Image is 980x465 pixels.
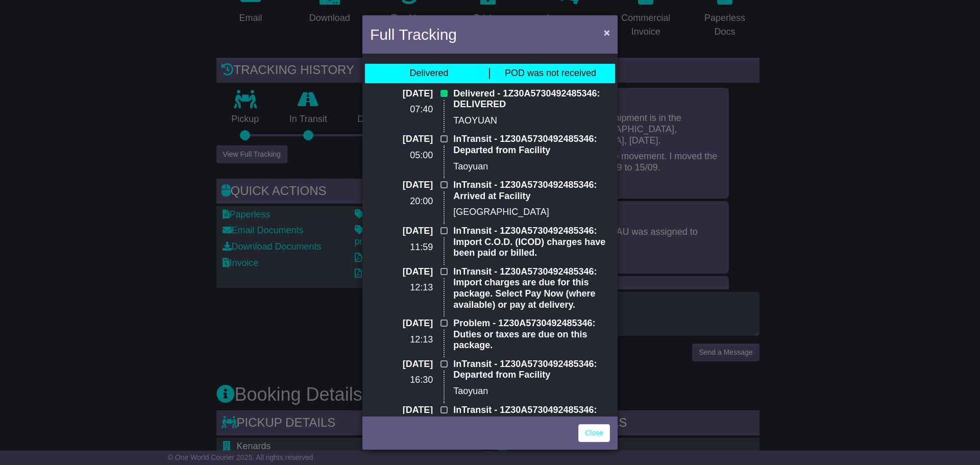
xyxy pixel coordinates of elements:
p: InTransit - 1Z30A5730492485346: Import C.O.D. (ICOD) charges have been paid or billed. [453,226,610,259]
p: 20:00 [370,196,433,207]
p: 07:40 [370,104,433,115]
p: [DATE] [370,405,433,416]
p: [DATE] [370,266,433,278]
p: InTransit - 1Z30A5730492485346: Arrived at Facility [453,180,610,202]
p: Delivered - 1Z30A5730492485346: DELIVERED [453,88,610,110]
p: InTransit - 1Z30A5730492485346: Departed from Facility [453,359,610,381]
p: InTransit - 1Z30A5730492485346: Import charges are due for this package. Select Pay Now (where av... [453,266,610,310]
p: [GEOGRAPHIC_DATA] [453,207,610,218]
p: TAOYUAN [453,115,610,127]
h4: Full Tracking [370,23,457,46]
span: POD was not received [505,68,596,78]
a: Close [578,424,610,442]
span: × [604,27,610,38]
p: Problem - 1Z30A5730492485346: Duties or taxes are due on this package. [453,318,610,351]
p: [DATE] [370,359,433,370]
p: InTransit - 1Z30A5730492485346: Departed from Facility [453,134,610,156]
p: 05:00 [370,150,433,161]
div: Delivered [409,68,448,79]
p: 12:13 [370,282,433,293]
p: Taoyuan [453,161,610,173]
p: [DATE] [370,88,433,100]
p: 16:30 [370,375,433,386]
p: [DATE] [370,318,433,329]
p: [DATE] [370,134,433,145]
p: InTransit - 1Z30A5730492485346: Your package is pending release from a Government Agency. Once th... [453,405,610,460]
button: Close [599,22,615,43]
p: [DATE] [370,226,433,237]
p: 12:13 [370,334,433,346]
p: Taoyuan [453,386,610,397]
p: 11:59 [370,242,433,253]
p: [DATE] [370,180,433,191]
